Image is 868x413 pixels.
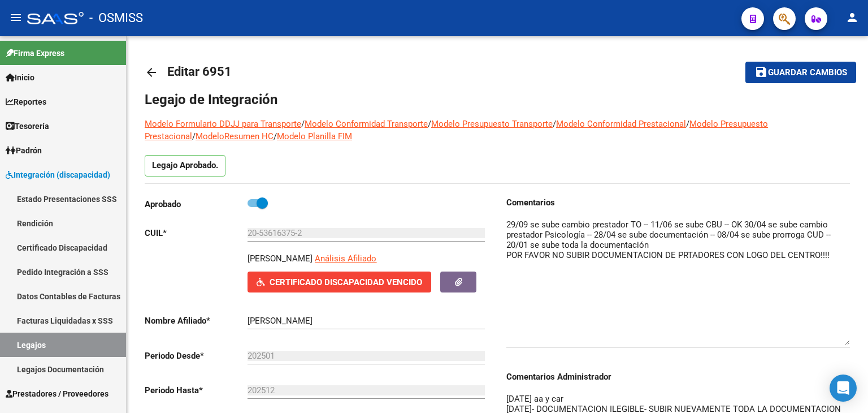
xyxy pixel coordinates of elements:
[248,252,313,265] p: [PERSON_NAME]
[6,96,46,108] span: Reportes
[145,350,248,362] p: Periodo Desde
[745,62,856,83] button: Guardar cambios
[167,64,232,79] span: Editar 6951
[830,375,857,402] div: Open Intercom Messenger
[6,388,108,400] span: Prestadores / Proveedores
[556,119,686,129] a: Modelo Conformidad Prestacional
[196,131,274,141] a: ModeloResumen HC
[145,315,248,327] p: Nombre Afiliado
[6,169,110,181] span: Integración (discapacidad)
[270,277,422,287] span: Certificado Discapacidad Vencido
[145,91,850,109] h1: Legajo de Integración
[6,120,49,132] span: Tesorería
[277,131,352,141] a: Modelo Planilla FIM
[9,11,23,24] mat-icon: menu
[6,144,42,157] span: Padrón
[145,66,158,79] mat-icon: arrow_back
[768,68,847,78] span: Guardar cambios
[248,272,431,292] button: Certificado Discapacidad Vencido
[506,371,850,383] h3: Comentarios Administrador
[845,11,859,24] mat-icon: person
[145,155,225,177] p: Legajo Aprobado.
[89,6,143,31] span: - OSMISS
[6,71,34,84] span: Inicio
[315,253,376,264] span: Análisis Afiliado
[6,47,64,59] span: Firma Express
[431,119,553,129] a: Modelo Presupuesto Transporte
[145,198,248,210] p: Aprobado
[145,227,248,239] p: CUIL
[506,196,850,209] h3: Comentarios
[305,119,428,129] a: Modelo Conformidad Transporte
[145,119,301,129] a: Modelo Formulario DDJJ para Transporte
[145,384,248,397] p: Periodo Hasta
[754,65,768,79] mat-icon: save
